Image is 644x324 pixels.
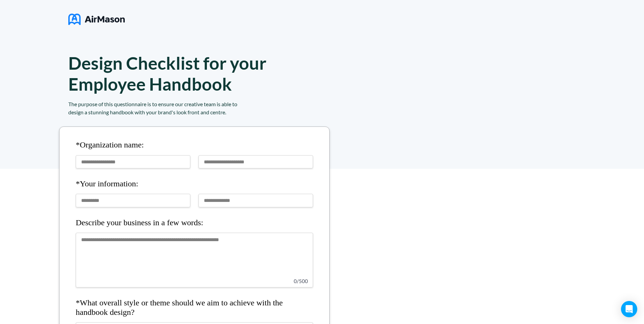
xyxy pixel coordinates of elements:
img: logo [68,11,125,28]
h1: Design Checklist for your Employee Handbook [68,52,266,94]
h4: Describe your business in a few words: [76,218,313,228]
h4: *Organization name: [76,140,313,150]
div: The purpose of this questionnaire is to ensure our creative team is able to [68,100,345,108]
div: design a stunning handbook with your brand's look front and centre. [68,108,345,116]
span: 0 / 500 [294,278,308,284]
h4: *Your information: [76,179,313,189]
h4: *What overall style or theme should we aim to achieve with the handbook design? [76,298,313,317]
div: Open Intercom Messenger [621,301,637,317]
